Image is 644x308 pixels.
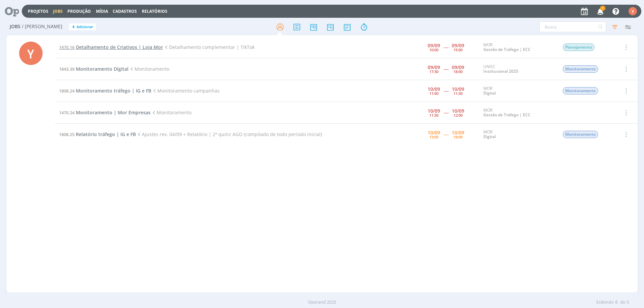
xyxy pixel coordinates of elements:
span: ----- [443,66,448,72]
button: Projetos [26,9,50,14]
div: 17:30 [429,70,438,73]
div: 12:00 [453,113,463,117]
button: Jobs [51,9,65,14]
span: Jobs [10,24,20,29]
span: Monitoramento Digital [76,66,128,72]
div: 15:00 [453,48,463,52]
a: 1808.25Relatório tráfego | IG e FB [59,131,136,137]
span: 1843.39 [59,66,74,72]
span: ----- [443,109,448,116]
div: 18:00 [453,70,463,73]
div: MOR [483,108,552,118]
a: 1470.24Monitoramento | Mor Empresas [59,109,151,116]
span: Detalhamento de Criativos | Loja Mor [76,44,163,50]
div: 09/09 [452,65,464,70]
div: 13:00 [429,135,438,139]
a: 1808.24Monitoramento tráfego | IG e FB [59,87,151,94]
div: MOR [483,86,552,96]
span: ----- [443,131,448,137]
span: Monitoramento [128,66,169,72]
span: Detalhamento complementar | TikTok [163,44,255,50]
a: Mídia [96,8,108,14]
div: UNISC [483,64,552,74]
div: 09/09 [452,43,464,48]
div: 10/09 [428,109,440,113]
div: 18:00 [453,135,463,139]
span: 8 [615,299,618,306]
button: Produção [65,9,93,14]
span: Ajustes rev. 04/09 + Relatório | 2ª quinz AGO (compilado de todo período inicial) [136,131,322,137]
div: Y [629,7,637,15]
span: 1 [600,6,605,11]
a: Digital [483,90,496,96]
a: Produção [67,8,91,14]
span: ----- [443,44,448,50]
button: 1 [593,5,607,17]
a: Relatórios [142,8,167,14]
span: / [PERSON_NAME] [22,24,62,29]
div: 09/09 [428,43,440,48]
span: Monitoramento tráfego | IG e FB [76,87,151,94]
a: Digital [483,134,496,139]
span: Monitoramento [563,65,598,73]
div: 10/09 [428,130,440,135]
div: 11:30 [429,113,438,117]
span: Cadastros [113,8,137,14]
span: Monitoramento campanhas [151,87,220,94]
span: Planejamento [563,44,594,51]
a: 1843.39Monitoramento Digital [59,66,128,72]
span: 5 [627,299,629,306]
a: 1470.16Detalhamento de Criativos | Loja Mor [59,44,163,50]
span: 1470.24 [59,110,74,116]
span: 1808.24 [59,88,74,94]
span: Monitoramento [563,87,598,95]
span: 1808.25 [59,131,74,137]
div: 10/09 [452,109,464,113]
a: Institucional 2025 [483,68,518,74]
div: MOR [483,43,552,52]
span: Adicionar [76,25,93,29]
div: 11:00 [429,91,438,95]
div: Y [19,42,43,65]
button: Y [628,5,637,17]
div: 11:30 [453,91,463,95]
span: + [72,23,75,30]
button: Mídia [94,9,110,14]
span: Monitoramento [151,109,192,116]
a: Jobs [53,8,63,14]
div: 10:00 [429,48,438,52]
span: 1470.16 [59,44,74,50]
input: Busca [539,21,606,32]
div: 10/09 [428,87,440,91]
div: 10/09 [452,130,464,135]
span: ----- [443,87,448,94]
button: Relatórios [140,9,169,14]
button: +Adicionar [69,23,96,30]
button: Cadastros [111,9,139,14]
div: 10/09 [452,87,464,91]
span: Monitoramento [563,131,598,138]
a: Gestão de Tráfego | ECC [483,112,531,118]
a: Gestão de Tráfego | ECC [483,47,531,52]
span: Monitoramento | Mor Empresas [76,109,151,116]
span: Relatório tráfego | IG e FB [76,131,136,137]
div: MOR [483,130,552,139]
a: Projetos [28,8,48,14]
span: de [620,299,625,306]
span: Exibindo [596,299,614,306]
div: 09/09 [428,65,440,70]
